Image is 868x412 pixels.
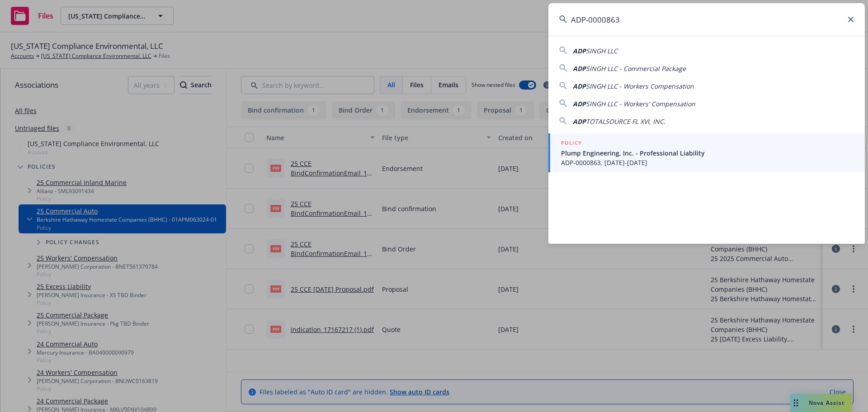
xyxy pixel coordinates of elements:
[573,64,586,73] span: ADP
[586,47,618,55] span: SINGH LLC
[573,47,586,55] span: ADP
[586,99,695,108] span: SINGH LLC - Workers' Compensation
[548,133,865,172] a: POLICYPlump Engineering, Inc. - Professional LiabilityADP-0000863, [DATE]-[DATE]
[573,117,586,126] span: ADP
[586,64,686,73] span: SINGH LLC - Commercial Package
[561,158,854,167] span: ADP-0000863, [DATE]-[DATE]
[548,3,865,36] input: Search...
[573,82,586,90] span: ADP
[573,99,586,108] span: ADP
[561,148,854,158] span: Plump Engineering, Inc. - Professional Liability
[561,138,582,147] h5: POLICY
[586,82,694,90] span: SINGH LLC - Workers Compensation
[586,117,665,126] span: TOTALSOURCE FL XVI, INC.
